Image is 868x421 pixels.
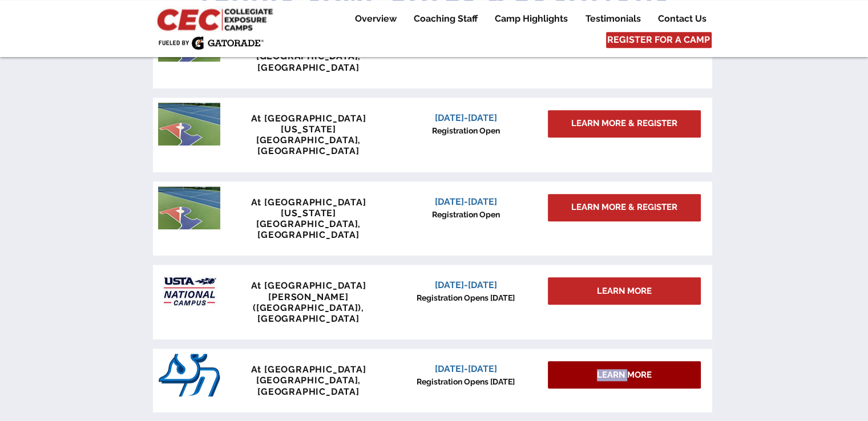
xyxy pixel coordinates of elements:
img: CEC Logo Primary_edited.jpg [155,6,278,32]
span: [DATE]-[DATE] [435,280,497,290]
span: At [GEOGRAPHIC_DATA][US_STATE] [251,197,366,218]
div: LEARN MORE [548,361,701,388]
span: [DATE]-[DATE] [435,196,497,207]
a: Contact Us [649,12,714,26]
span: LEARN MORE [597,285,652,297]
span: [DATE]-[DATE] [435,112,497,123]
p: Camp Highlights [489,12,574,26]
span: LEARN MORE [597,369,652,381]
nav: Site [337,12,714,26]
img: USTA Campus image_edited.jpg [158,270,220,313]
img: penn tennis courts with logo.jpeg [158,103,220,145]
a: Camp Highlights [486,12,576,26]
div: LEARN MORE [548,277,701,305]
a: LEARN MORE & REGISTER [548,194,701,221]
p: Contact Us [652,12,712,26]
span: [PERSON_NAME] ([GEOGRAPHIC_DATA]), [GEOGRAPHIC_DATA] [253,292,364,324]
p: Coaching Staff [408,12,483,26]
a: REGISTER FOR A CAMP [606,32,712,48]
span: [GEOGRAPHIC_DATA], [GEOGRAPHIC_DATA] [256,375,361,396]
span: Registration Open [432,126,500,135]
span: Registration Opens [DATE] [417,377,515,386]
a: Overview [346,12,405,26]
span: LEARN MORE & REGISTER [571,201,677,213]
p: Testimonials [580,12,647,26]
a: Coaching Staff [405,12,486,26]
img: Fueled by Gatorade.png [158,36,264,50]
span: At [GEOGRAPHIC_DATA] [251,280,366,291]
span: [GEOGRAPHIC_DATA], [GEOGRAPHIC_DATA] [256,135,361,156]
span: Registration Open [432,210,500,219]
span: [GEOGRAPHIC_DATA], [GEOGRAPHIC_DATA] [256,218,361,240]
span: LEARN MORE & REGISTER [571,118,677,129]
img: penn tennis courts with logo.jpeg [158,187,220,229]
span: REGISTER FOR A CAMP [607,34,710,46]
a: Testimonials [577,12,649,26]
span: [GEOGRAPHIC_DATA], [GEOGRAPHIC_DATA] [256,51,361,72]
img: San_Diego_Toreros_logo.png [158,354,220,396]
span: At [GEOGRAPHIC_DATA][US_STATE] [251,113,366,135]
a: LEARN MORE & REGISTER [548,110,701,137]
span: Registration Opens [DATE] [417,293,515,302]
p: Overview [349,12,402,26]
span: [DATE]-[DATE] [435,363,497,374]
span: At [GEOGRAPHIC_DATA] [251,364,366,375]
